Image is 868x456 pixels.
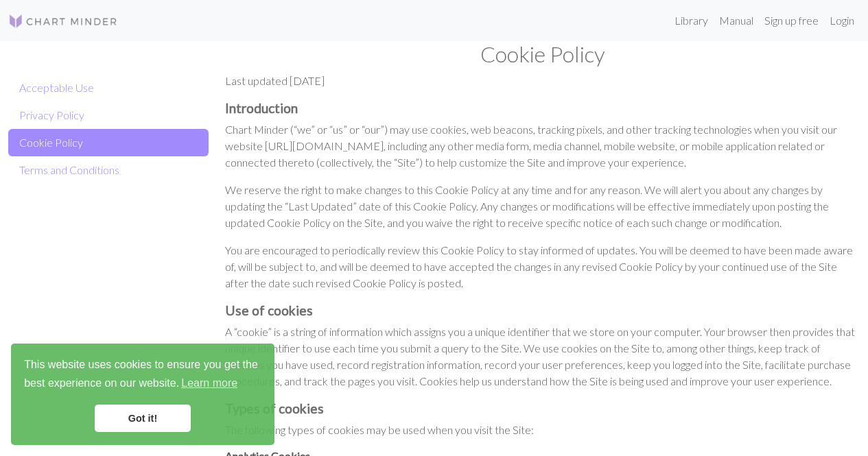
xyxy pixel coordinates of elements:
p: A “cookie” is a string of information which assigns you a unique identifier that we store on your... [225,324,860,389]
a: Terms and Conditions [8,156,209,184]
p: Last updated [DATE] [225,73,860,89]
h3: Types of cookies [225,400,860,416]
div: cookieconsent [11,344,274,445]
p: You are encouraged to periodically review this Cookie Policy to stay informed of updates. You wil... [225,242,860,291]
p: We reserve the right to make changes to this Cookie Policy at any time and for any reason. We wil... [225,182,860,231]
p: Chart Minder (“we” or “us” or “our”) may use cookies, web beacons, tracking pixels, and other tra... [225,121,860,171]
a: Privacy Policy [8,101,209,129]
a: dismiss cookie message [95,405,191,432]
img: Logo [8,13,118,29]
h3: Use of cookies [225,302,860,318]
span: This website uses cookies to ensure you get the best experience on our website. [24,357,261,394]
h2: Cookie Policy [225,41,860,67]
h3: Introduction [225,100,860,116]
p: The following types of cookies may be used when you visit the Site: [225,422,860,438]
a: Sign up free [759,7,824,34]
a: Manual [714,7,759,34]
a: Login [824,7,860,34]
a: Acceptable Use [8,74,209,101]
a: Cookie Policy [8,129,209,156]
a: Library [669,7,714,34]
a: learn more about cookies [179,373,239,394]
